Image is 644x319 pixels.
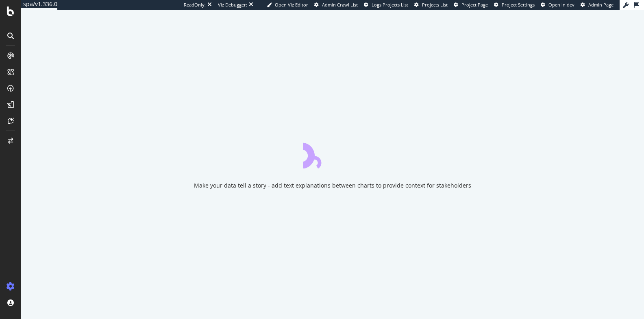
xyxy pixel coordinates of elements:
[461,2,488,8] span: Project Page
[322,2,358,8] span: Admin Crawl List
[588,2,614,8] span: Admin Page
[502,2,535,8] span: Project Settings
[422,2,448,8] span: Projects List
[194,181,471,190] div: Make your data tell a story - add text explanations between charts to provide context for stakeho...
[581,2,614,8] a: Admin Page
[267,2,308,8] a: Open Viz Editor
[314,2,358,8] a: Admin Crawl List
[275,2,308,8] span: Open Viz Editor
[494,2,535,8] a: Project Settings
[541,2,574,8] a: Open in dev
[372,2,408,8] span: Logs Projects List
[303,139,362,168] div: animation
[364,2,408,8] a: Logs Projects List
[548,2,574,8] span: Open in dev
[414,2,448,8] a: Projects List
[454,2,488,8] a: Project Page
[184,2,206,8] div: ReadOnly:
[218,2,247,8] div: Viz Debugger:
